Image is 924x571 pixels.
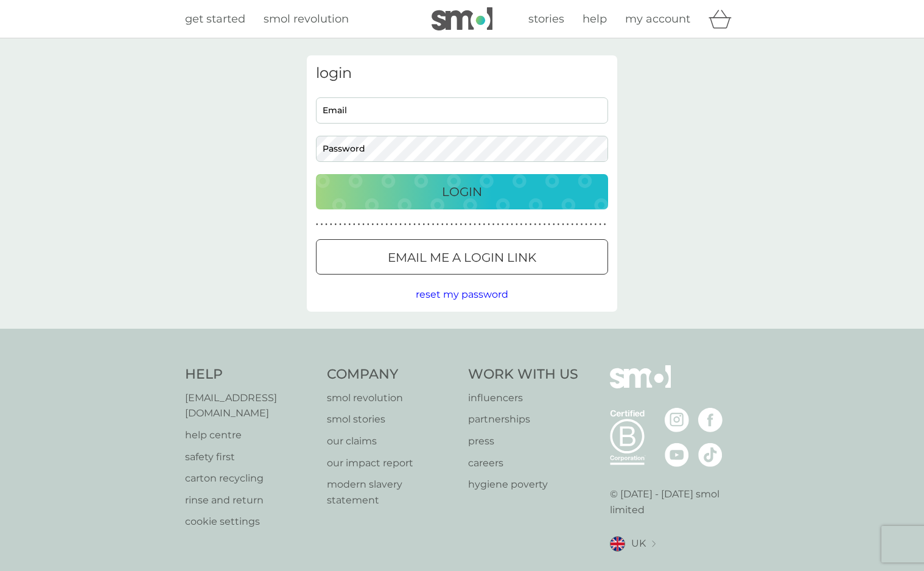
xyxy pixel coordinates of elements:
[468,365,578,384] h4: Work With Us
[665,408,689,432] img: visit the smol Instagram page
[610,365,671,407] img: smol
[553,222,555,228] p: ●
[427,222,430,228] p: ●
[327,455,457,471] p: our impact report
[327,412,457,427] a: smol stories
[631,536,646,552] span: UK
[506,222,509,228] p: ●
[528,10,564,28] a: stories
[571,222,573,228] p: ●
[595,222,597,228] p: ●
[325,222,327,228] p: ●
[185,390,315,421] a: [EMAIL_ADDRESS][DOMAIN_NAME]
[590,222,592,228] p: ●
[530,222,532,228] p: ●
[497,222,499,228] p: ●
[339,222,341,228] p: ●
[327,390,457,406] a: smol revolution
[528,12,564,26] span: stories
[468,455,578,471] p: careers
[625,10,690,28] a: my account
[478,222,481,228] p: ●
[562,222,564,228] p: ●
[409,222,411,228] p: ●
[418,222,421,228] p: ●
[321,222,323,228] p: ●
[539,222,541,228] p: ●
[316,239,608,275] button: Email me a login link
[185,471,315,486] a: carton recycling
[353,222,355,228] p: ●
[468,390,578,406] a: influencers
[468,477,578,492] a: hygiene poverty
[399,222,402,228] p: ●
[185,427,315,443] a: help centre
[264,12,349,26] span: smol revolution
[436,222,439,228] p: ●
[185,449,315,465] a: safety first
[264,10,349,28] a: smol revolution
[385,222,388,228] p: ●
[367,222,369,228] p: ●
[464,222,467,228] p: ●
[372,222,374,228] p: ●
[599,222,601,228] p: ●
[395,222,397,228] p: ●
[413,222,416,228] p: ●
[185,492,315,508] a: rinse and return
[610,486,740,517] p: © [DATE] - [DATE] smol limited
[583,12,607,26] span: help
[404,222,407,228] p: ●
[330,222,332,228] p: ●
[455,222,458,228] p: ●
[468,433,578,449] p: press
[316,174,608,209] button: Login
[388,248,536,267] p: Email me a login link
[511,222,513,228] p: ●
[390,222,393,228] p: ●
[381,222,383,228] p: ●
[422,222,425,228] p: ●
[583,10,607,28] a: help
[468,412,578,427] a: partnerships
[698,408,723,432] img: visit the smol Facebook page
[460,222,462,228] p: ●
[185,12,245,26] span: get started
[441,222,444,228] p: ●
[327,433,457,449] a: our claims
[327,477,457,508] a: modern slavery statement
[576,222,578,228] p: ●
[185,10,245,28] a: get started
[709,7,739,31] div: basket
[474,222,476,228] p: ●
[544,222,546,228] p: ●
[432,7,492,30] img: smol
[469,222,472,228] p: ●
[450,222,453,228] p: ●
[416,289,508,300] span: reset my password
[534,222,536,228] p: ●
[316,222,318,228] p: ●
[585,222,587,228] p: ●
[362,222,365,228] p: ●
[358,222,360,228] p: ●
[610,536,625,552] img: UK flag
[432,222,435,228] p: ●
[316,65,608,82] h3: login
[344,222,346,228] p: ●
[185,514,315,530] p: cookie settings
[604,222,606,228] p: ●
[516,222,518,228] p: ●
[335,222,337,228] p: ●
[492,222,495,228] p: ●
[581,222,583,228] p: ●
